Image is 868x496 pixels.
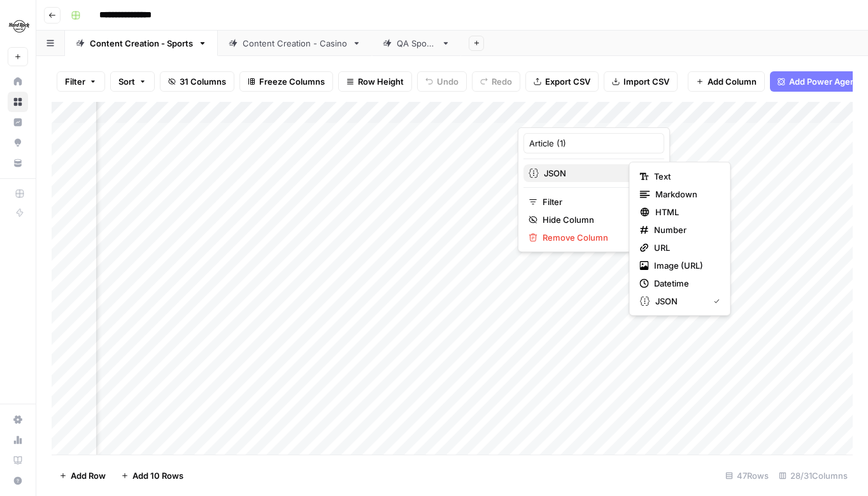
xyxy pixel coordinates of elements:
span: HTML [655,206,715,218]
span: JSON [655,295,704,308]
span: JSON [544,167,641,180]
span: Datetime [654,277,715,290]
span: Image (URL) [654,259,715,272]
span: Markdown [655,188,715,201]
span: Number [654,223,715,236]
span: Text [654,170,715,183]
span: URL [654,241,715,254]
